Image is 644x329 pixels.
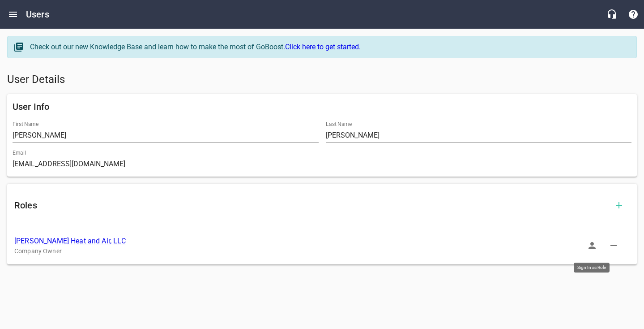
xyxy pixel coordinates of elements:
[326,121,352,127] label: Last Name
[14,247,615,256] p: Company Owner
[13,150,26,156] label: Email
[623,4,644,25] button: Support Portal
[30,42,627,52] div: Check out our new Knowledge Base and learn how to make the most of GoBoost.
[14,237,126,245] a: [PERSON_NAME] Heat and Air, LLC
[2,4,24,25] button: Open drawer
[13,121,38,127] label: First Name
[608,195,630,216] button: Add Role
[601,4,623,25] button: Live Chat
[7,73,637,87] h5: User Details
[13,100,631,114] h6: User Info
[603,235,624,256] button: Delete Role
[14,198,608,212] h6: Roles
[26,7,49,22] h6: Users
[285,43,361,51] a: Click here to get started.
